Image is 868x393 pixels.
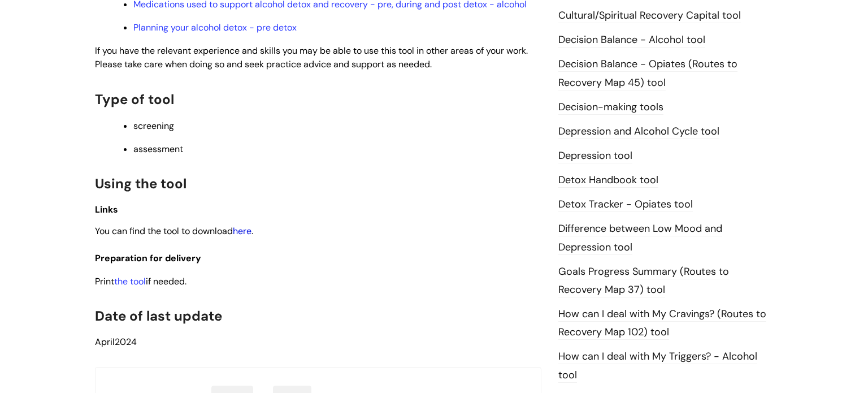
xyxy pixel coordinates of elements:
[146,275,186,287] span: if needed.
[558,8,741,23] a: Cultural/Spiritual Recovery Capital tool
[114,275,146,287] a: the tool
[95,175,186,192] span: Using the tool
[133,120,174,132] span: screening
[95,275,114,287] span: Print
[558,173,658,188] a: Detox Handbook tool
[558,197,693,212] a: Detox Tracker - Opiates tool
[95,336,137,348] span: 2024
[558,100,663,115] a: Decision-making tools
[95,336,115,348] span: April
[95,307,222,325] span: Date of last update
[558,265,729,297] a: Goals Progress Summary (Routes to Recovery Map 37) tool
[95,90,174,108] span: Type of tool
[133,21,297,33] a: Planning your alcohol detox - pre detox
[95,252,201,264] span: Preparation for delivery
[558,222,722,254] a: Difference between Low Mood and Depression tool
[133,143,183,155] span: assessment
[558,149,632,163] a: Depression tool
[233,225,251,237] a: here
[558,124,719,139] a: Depression and Alcohol Cycle tool
[558,349,757,382] a: How can I deal with My Triggers? - Alcohol tool
[95,204,118,215] span: Links
[95,45,528,71] span: If you have the relevant experience and skills you may be able to use this tool in other areas of...
[95,225,253,237] span: You can find the tool to download .
[558,33,705,47] a: Decision Balance - Alcohol tool
[558,307,766,340] a: How can I deal with My Cravings? (Routes to Recovery Map 102) tool
[558,57,737,90] a: Decision Balance - Opiates (Routes to Recovery Map 45) tool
